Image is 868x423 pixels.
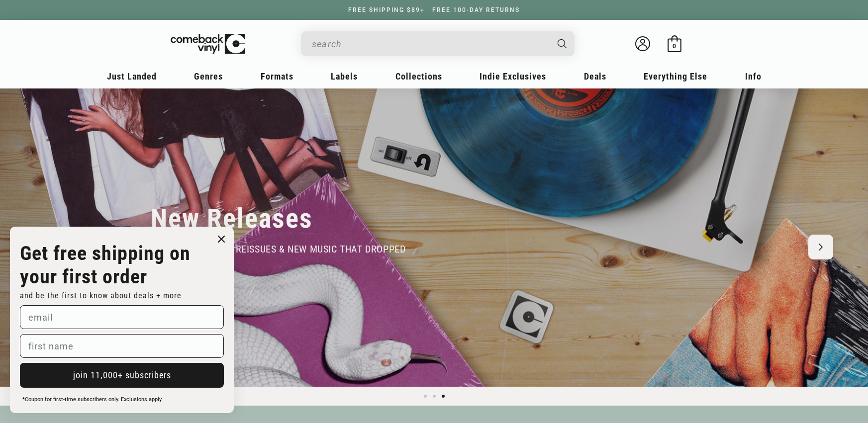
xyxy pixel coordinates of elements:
[261,71,293,82] span: Formats
[20,242,191,288] strong: Get free shipping on your first order
[214,232,229,247] button: Close dialog
[194,71,223,82] span: Genres
[151,243,406,273] span: our selection of reissues & new music that dropped this week.
[745,71,762,82] span: Info
[20,334,224,358] input: first name
[107,71,157,82] span: Just Landed
[301,31,575,56] div: Search
[549,31,576,56] button: Search
[331,71,358,82] span: Labels
[20,291,182,300] span: and be the first to know about deals + more
[395,71,442,82] span: Collections
[808,235,833,259] button: Next slide
[644,71,707,82] span: Everything Else
[20,363,224,388] button: join 11,000+ subscribers
[20,305,224,329] input: email
[421,392,430,401] button: Load slide 1 of 3
[480,71,546,82] span: Indie Exclusives
[439,392,448,401] button: Load slide 3 of 3
[673,42,676,50] span: 0
[584,71,606,82] span: Deals
[430,392,439,401] button: Load slide 2 of 3
[22,396,163,403] span: *Coupon for first-time subscribers only. Exclusions apply.
[151,202,313,235] h2: New Releases
[338,6,530,13] a: FREE SHIPPING $89+ | FREE 100-DAY RETURNS
[312,34,548,54] input: When autocomplete results are available use up and down arrows to review and enter to select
